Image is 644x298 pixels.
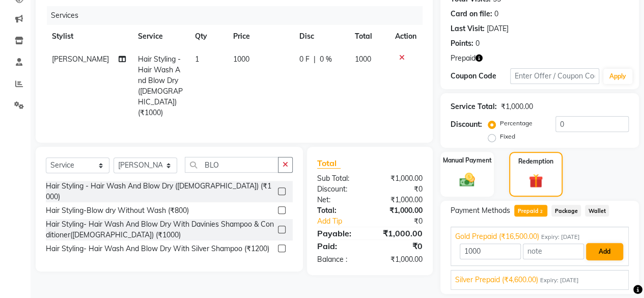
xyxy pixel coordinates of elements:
[586,243,623,260] button: Add
[523,243,584,259] input: note
[514,205,547,216] span: Prepaid
[451,38,473,49] div: Points:
[46,243,269,254] div: Hair Styling- Hair Wash And Blow Dry With Silver Shampoo (₹1200)
[185,157,278,173] input: Search or Scan
[195,55,199,64] span: 1
[370,184,430,195] div: ₹0
[370,195,430,205] div: ₹1,000.00
[501,101,533,112] div: ₹1,000.00
[451,23,485,34] div: Last Visit:
[370,254,430,265] div: ₹1,000.00
[227,25,293,48] th: Price
[510,68,599,84] input: Enter Offer / Coupon Code
[451,71,510,82] div: Coupon Code
[138,55,183,117] span: Hair Styling - Hair Wash And Blow Dry ([DEMOGRAPHIC_DATA]) (₹1000)
[310,240,370,252] div: Paid:
[189,25,227,48] th: Qty
[500,132,515,141] label: Fixed
[451,119,482,130] div: Discount:
[320,54,332,65] span: 0 %
[310,184,370,195] div: Discount:
[314,54,316,65] span: |
[46,25,132,48] th: Stylist
[233,55,249,64] span: 1000
[370,227,430,239] div: ₹1,000.00
[317,158,341,169] span: Total
[538,209,544,215] span: 2
[46,219,274,240] div: Hair Styling- Hair Wash And Blow Dry With Davinies Shampoo & Conditioner([DEMOGRAPHIC_DATA]) (₹1000)
[47,6,430,25] div: Services
[541,233,580,241] span: Expiry: [DATE]
[310,216,380,227] a: Add Tip
[310,227,370,239] div: Payable:
[46,181,274,202] div: Hair Styling - Hair Wash And Blow Dry ([DEMOGRAPHIC_DATA]) (₹1000)
[293,25,348,48] th: Disc
[310,173,370,184] div: Sub Total:
[310,205,370,216] div: Total:
[494,9,498,19] div: 0
[354,55,371,64] span: 1000
[348,25,389,48] th: Total
[370,240,430,252] div: ₹0
[455,275,538,285] span: Silver Prepaid (₹4,600.00)
[389,25,423,48] th: Action
[52,55,109,64] span: [PERSON_NAME]
[310,195,370,205] div: Net:
[451,9,492,19] div: Card on file:
[524,172,548,190] img: _gift.svg
[310,254,370,265] div: Balance :
[370,205,430,216] div: ₹1,000.00
[299,54,310,65] span: 0 F
[460,243,521,259] input: Amount
[370,173,430,184] div: ₹1,000.00
[475,38,480,49] div: 0
[451,205,510,216] span: Payment Methods
[455,171,480,189] img: _cash.svg
[487,23,509,34] div: [DATE]
[46,205,189,216] div: Hair Styling-Blow dry Without Wash (₹800)
[540,276,579,285] span: Expiry: [DATE]
[518,157,553,166] label: Redemption
[455,231,539,242] span: Gold Prepaid (₹16,500.00)
[603,69,632,84] button: Apply
[585,205,609,216] span: Wallet
[132,25,189,48] th: Service
[451,101,497,112] div: Service Total:
[451,53,475,64] span: Prepaid
[380,216,430,227] div: ₹0
[443,156,492,165] label: Manual Payment
[551,205,581,216] span: Package
[500,119,533,128] label: Percentage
